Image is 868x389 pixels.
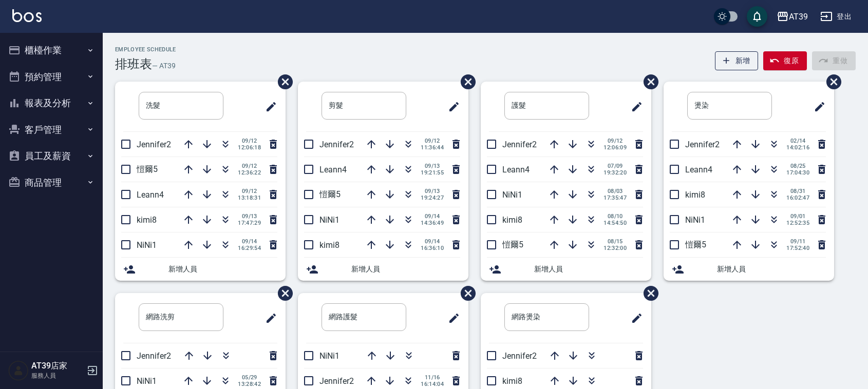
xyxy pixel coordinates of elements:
button: 櫃檯作業 [4,37,99,64]
span: 刪除班表 [270,67,294,97]
span: 09/14 [421,213,444,220]
span: NiNi1 [319,351,339,361]
span: 09/12 [238,188,261,194]
span: Leann4 [502,165,530,174]
span: 刪除班表 [636,278,660,308]
span: 刪除班表 [636,67,660,97]
span: 修改班表的標題 [807,94,826,119]
span: kimi8 [137,215,157,225]
h5: AT39店家 [31,361,84,371]
img: Person [8,360,29,381]
input: 排版標題 [504,303,589,331]
input: 排版標題 [322,303,406,331]
button: 新增 [715,51,759,70]
span: 16:36:10 [421,245,444,251]
span: kimi8 [685,190,705,200]
span: Jennifer2 [319,140,354,149]
span: 09/13 [421,163,444,169]
span: 新增人員 [168,264,277,275]
span: NiNi1 [137,240,157,250]
span: 09/12 [238,138,261,144]
span: Leann4 [685,165,712,174]
span: 愷爾5 [137,164,158,174]
span: 修改班表的標題 [259,306,277,330]
button: 員工及薪資 [4,143,99,169]
span: 17:35:47 [603,194,627,201]
span: 09/11 [786,238,809,245]
span: 08/15 [603,238,627,245]
span: 09/01 [786,213,809,220]
span: 14:02:16 [786,144,809,151]
button: 報表及分析 [4,90,99,116]
span: 14:54:50 [603,220,627,226]
button: 登出 [816,7,856,26]
img: Logo [12,9,42,22]
span: 16:29:54 [238,245,261,251]
span: 13:18:31 [238,194,261,201]
span: 12:36:22 [238,169,261,176]
span: 17:04:30 [786,169,809,176]
input: 排版標題 [139,92,223,120]
span: 愷爾5 [502,240,523,249]
span: 19:32:20 [603,169,627,176]
span: 09/12 [421,138,444,144]
span: 07/09 [603,163,627,169]
span: 愷爾5 [319,189,341,199]
span: Jennifer2 [502,140,537,149]
span: 11/16 [421,374,444,381]
span: 新增人員 [351,264,460,275]
span: 修改班表的標題 [442,306,460,330]
span: 刪除班表 [270,278,294,308]
input: 排版標題 [139,303,223,331]
span: NiNi1 [502,190,522,200]
span: kimi8 [502,376,522,386]
span: 08/31 [786,188,809,194]
span: 05/29 [238,374,261,381]
input: 排版標題 [504,92,589,120]
span: 12:52:35 [786,220,809,226]
span: 修改班表的標題 [259,94,277,119]
button: 復原 [763,51,807,70]
span: 12:06:09 [603,144,627,151]
span: Jennifer2 [137,351,171,361]
div: AT39 [789,10,808,23]
span: NiNi1 [685,215,705,225]
span: Jennifer2 [685,140,720,149]
div: 新增人員 [298,258,468,281]
span: 09/13 [238,213,261,220]
span: NiNi1 [319,215,339,225]
button: AT39 [772,6,812,27]
span: 16:14:04 [421,381,444,387]
span: 17:47:29 [238,220,261,226]
span: 19:24:27 [421,194,444,201]
span: 新增人員 [534,264,643,275]
span: kimi8 [502,215,522,225]
span: 09/14 [421,238,444,245]
span: 16:02:47 [786,194,809,201]
span: 修改班表的標題 [442,94,460,119]
button: save [747,6,767,27]
span: 12:32:00 [603,245,627,251]
span: 19:21:55 [421,169,444,176]
span: Jennifer2 [137,140,171,149]
h3: 排班表 [115,57,152,71]
button: 商品管理 [4,169,99,196]
button: 客戶管理 [4,116,99,143]
span: 修改班表的標題 [625,306,643,330]
span: 12:06:18 [238,144,261,151]
span: 09/14 [238,238,261,245]
p: 服務人員 [31,371,84,380]
span: 11:36:44 [421,144,444,151]
span: 刪除班表 [819,67,843,97]
span: NiNi1 [137,376,157,386]
span: 08/03 [603,188,627,194]
input: 排版標題 [687,92,772,120]
span: 09/12 [238,163,261,169]
span: 新增人員 [717,264,826,275]
span: 13:28:42 [238,381,261,387]
span: 14:36:49 [421,220,444,226]
span: 修改班表的標題 [625,94,643,119]
span: 08/25 [786,163,809,169]
span: 09/12 [603,138,627,144]
span: 09/13 [421,188,444,194]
